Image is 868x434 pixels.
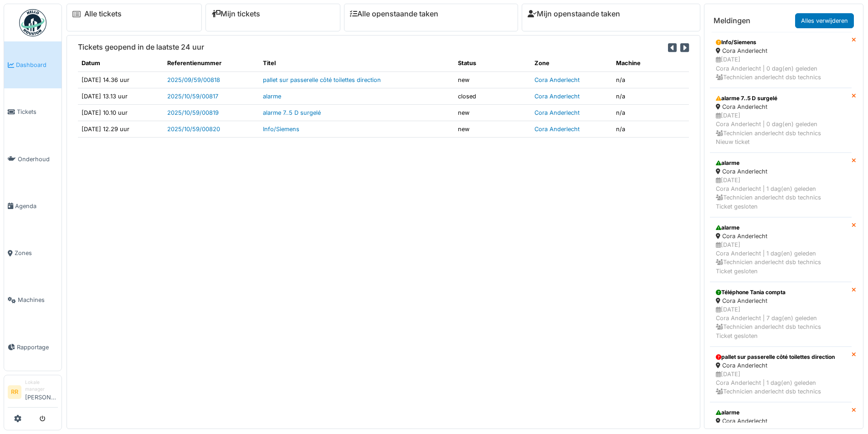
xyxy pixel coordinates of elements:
[454,121,531,138] td: new
[531,55,612,71] th: Zone
[454,71,531,88] td: new
[78,88,164,104] td: [DATE] 13.13 uur
[78,43,204,51] h6: Tickets geopend in de laatste 24 uur
[716,94,846,102] div: alarme 7..5 D surgelé
[716,159,846,167] div: alarme
[78,104,164,121] td: [DATE] 10.10 uur
[716,111,846,146] div: [DATE] Cora Anderlecht | 0 dag(en) geleden Technicien anderlecht dsb technics Nieuw ticket
[454,55,531,71] th: Status
[167,93,218,100] a: 2025/10/59/00817
[612,121,689,138] td: n/a
[4,41,62,88] a: Dashboard
[84,10,122,18] a: Alle tickets
[167,126,220,133] a: 2025/10/59/00820
[18,155,58,163] span: Onderhoud
[4,136,62,183] a: Onderhoud
[259,55,454,71] th: Titel
[710,88,852,153] a: alarme 7..5 D surgelé Cora Anderlecht [DATE]Cora Anderlecht | 0 dag(en) geleden Technicien anderl...
[8,379,58,408] a: RR Lokale manager[PERSON_NAME]
[710,217,852,282] a: alarme Cora Anderlecht [DATE]Cora Anderlecht | 1 dag(en) geleden Technicien anderlecht dsb techni...
[17,107,58,116] span: Tickets
[716,288,846,296] div: Téléphone Tania compta
[17,343,58,352] span: Rapportage
[612,55,689,71] th: Machine
[612,104,689,121] td: n/a
[16,61,58,69] span: Dashboard
[15,249,58,257] span: Zones
[211,10,260,18] a: Mijn tickets
[4,183,62,230] a: Agenda
[4,88,62,135] a: Tickets
[716,167,846,176] div: Cora Anderlecht
[534,77,580,83] a: Cora Anderlecht
[716,353,846,361] div: pallet sur passerelle côté toilettes direction
[528,10,620,18] a: Mijn openstaande taken
[4,230,62,276] a: Zones
[710,282,852,347] a: Téléphone Tania compta Cora Anderlecht [DATE]Cora Anderlecht | 7 dag(en) geleden Technicien ander...
[78,121,164,138] td: [DATE] 12.29 uur
[716,46,846,55] div: Cora Anderlecht
[716,232,846,240] div: Cora Anderlecht
[710,32,852,88] a: Info/Siemens Cora Anderlecht [DATE]Cora Anderlecht | 0 dag(en) geleden Technicien anderlecht dsb ...
[716,417,846,425] div: Cora Anderlecht
[78,55,164,71] th: Datum
[25,379,58,393] div: Lokale manager
[795,13,854,28] a: Alles verwijderen
[716,370,846,396] div: [DATE] Cora Anderlecht | 1 dag(en) geleden Technicien anderlecht dsb technics
[167,109,219,116] a: 2025/10/59/00819
[18,296,58,304] span: Machines
[263,109,321,116] a: alarme 7..5 D surgelé
[263,126,299,133] a: Info/Siemens
[716,305,846,340] div: [DATE] Cora Anderlecht | 7 dag(en) geleden Technicien anderlecht dsb technics Ticket gesloten
[710,153,852,217] a: alarme Cora Anderlecht [DATE]Cora Anderlecht | 1 dag(en) geleden Technicien anderlecht dsb techni...
[350,10,438,18] a: Alle openstaande taken
[534,93,580,100] a: Cora Anderlecht
[15,202,58,210] span: Agenda
[164,55,259,71] th: Referentienummer
[716,224,846,232] div: alarme
[454,88,531,104] td: closed
[8,385,21,399] li: RR
[25,379,58,405] li: [PERSON_NAME]
[612,88,689,104] td: n/a
[19,9,46,36] img: Badge_color-CXgf-gQk.svg
[534,109,580,116] a: Cora Anderlecht
[4,324,62,371] a: Rapportage
[167,77,220,83] a: 2025/09/59/00818
[716,296,846,305] div: Cora Anderlecht
[716,102,846,111] div: Cora Anderlecht
[78,71,164,88] td: [DATE] 14.36 uur
[263,93,281,100] a: alarme
[716,361,846,370] div: Cora Anderlecht
[4,276,62,323] a: Machines
[716,176,846,211] div: [DATE] Cora Anderlecht | 1 dag(en) geleden Technicien anderlecht dsb technics Ticket gesloten
[714,16,750,25] h6: Meldingen
[263,77,381,83] a: pallet sur passerelle côté toilettes direction
[716,38,846,46] div: Info/Siemens
[716,408,846,417] div: alarme
[710,347,852,403] a: pallet sur passerelle côté toilettes direction Cora Anderlecht [DATE]Cora Anderlecht | 1 dag(en) ...
[534,126,580,133] a: Cora Anderlecht
[612,71,689,88] td: n/a
[454,104,531,121] td: new
[716,240,846,276] div: [DATE] Cora Anderlecht | 1 dag(en) geleden Technicien anderlecht dsb technics Ticket gesloten
[716,55,846,82] div: [DATE] Cora Anderlecht | 0 dag(en) geleden Technicien anderlecht dsb technics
